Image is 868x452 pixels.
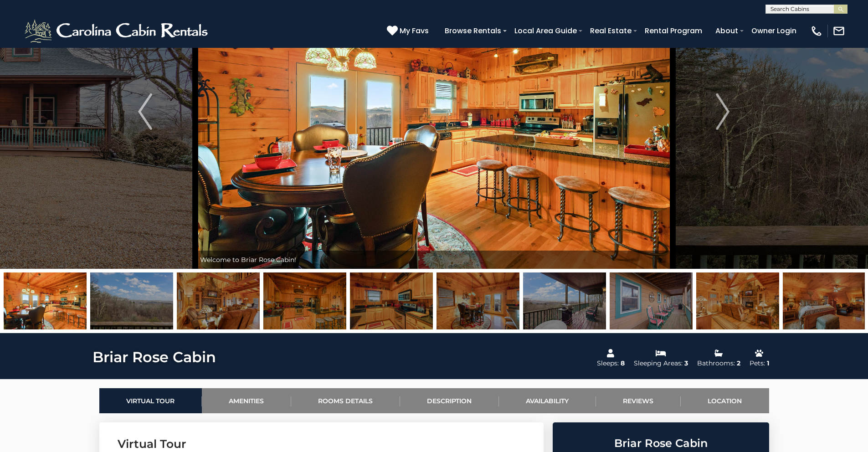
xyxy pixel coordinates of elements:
[510,23,581,39] a: Local Area Guide
[177,272,260,329] img: 163642585
[586,23,636,39] a: Real Estate
[747,23,801,39] a: Owner Login
[640,23,707,39] a: Rental Program
[291,388,400,413] a: Rooms Details
[400,388,499,413] a: Description
[499,388,596,413] a: Availability
[350,272,433,329] img: 163642577
[118,436,525,452] h3: Virtual Tour
[23,17,212,45] img: White-1-2.png
[681,388,769,413] a: Location
[711,23,743,39] a: About
[387,25,431,37] a: My Favs
[832,25,845,37] img: mail-regular-white.png
[202,388,291,413] a: Amenities
[783,272,866,329] img: 163642560
[440,23,506,39] a: Browse Rentals
[523,272,606,329] img: 163642578
[810,25,823,37] img: phone-regular-white.png
[138,93,152,130] img: arrow
[716,93,729,130] img: arrow
[90,272,173,329] img: 163642580
[555,437,767,449] h2: Briar Rose Cabin
[610,272,693,329] img: 163642579
[596,388,681,413] a: Reviews
[195,251,673,269] div: Welcome to Briar Rose Cabin!
[696,272,779,329] img: 163642586
[437,272,519,329] img: 163642575
[263,272,346,329] img: 163642589
[400,25,429,36] span: My Favs
[4,272,87,329] img: 163642576
[99,388,202,413] a: Virtual Tour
